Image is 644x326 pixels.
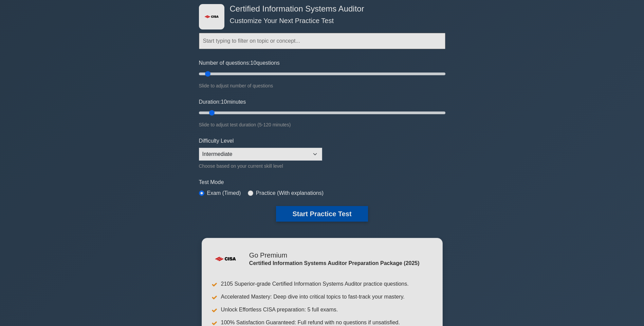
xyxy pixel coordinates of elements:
[199,82,445,90] div: Slide to adjust number of questions
[199,59,280,67] label: Number of questions: questions
[251,60,257,66] span: 10
[199,137,234,145] label: Difficulty Level
[199,33,445,49] input: Start typing to filter on topic or concept...
[227,4,412,14] h4: Certified Information Systems Auditor
[199,162,322,170] div: Choose based on your current skill level
[221,99,227,105] span: 10
[207,189,241,197] label: Exam (Timed)
[199,121,445,129] div: Slide to adjust test duration (5-120 minutes)
[199,98,246,106] label: Duration: minutes
[276,206,368,222] button: Start Practice Test
[256,189,324,197] label: Practice (With explanations)
[199,178,445,186] label: Test Mode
